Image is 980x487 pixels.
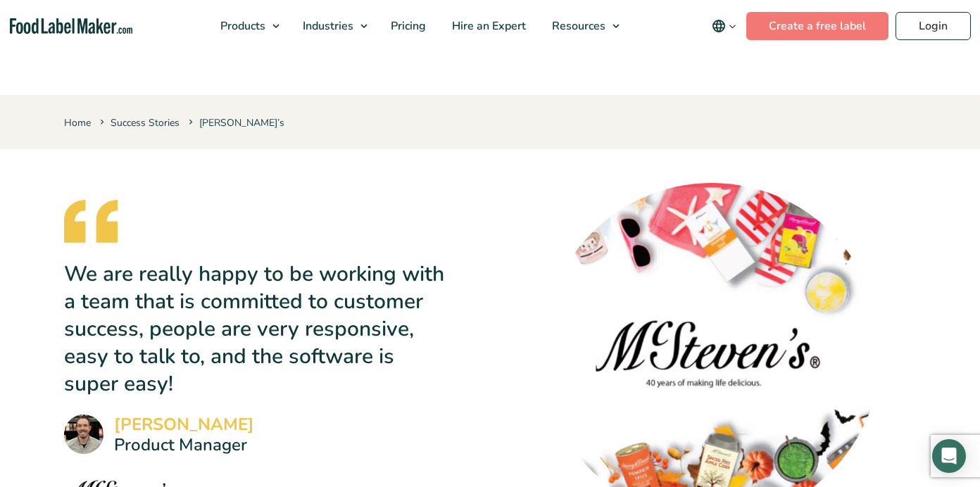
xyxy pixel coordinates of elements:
[64,116,91,129] a: Home
[111,116,180,129] a: Success Stories
[448,18,527,34] span: Hire an Expert
[299,18,355,34] span: Industries
[896,12,971,40] a: Login
[387,18,427,34] span: Pricing
[114,416,254,433] cite: [PERSON_NAME]
[216,18,267,34] span: Products
[932,439,966,473] div: Open Intercom Messenger
[64,260,444,398] p: We are really happy to be working with a team that is committed to customer success, people are v...
[548,18,607,34] span: Resources
[746,12,888,40] a: Create a free label
[114,436,254,453] small: Product Manager
[186,116,284,129] span: [PERSON_NAME]’s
